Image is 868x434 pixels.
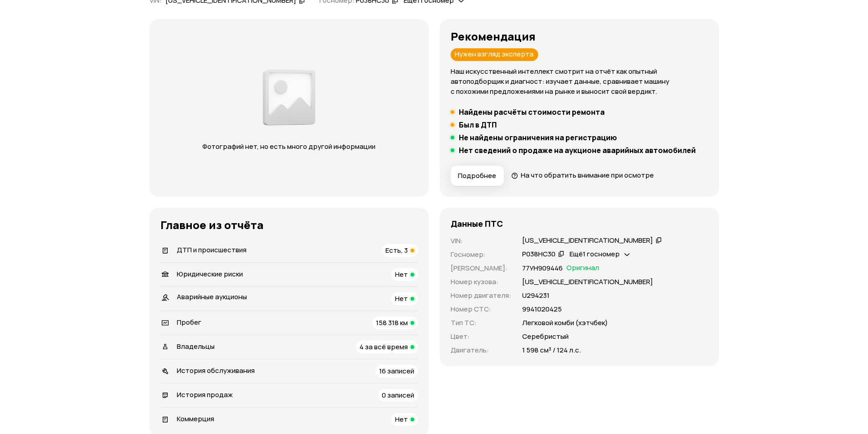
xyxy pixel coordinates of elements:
img: 2a3f492e8892fc00.png [260,64,318,131]
p: VIN : [451,236,511,246]
h3: Рекомендация [451,30,708,43]
span: История продаж [177,390,233,399]
p: U294231 [522,291,550,301]
h4: Данные ПТС [451,219,503,229]
h5: Был в ДТП [459,120,497,129]
p: Номер двигателя : [451,291,511,301]
p: Цвет : [451,332,511,342]
span: 4 за всё время [360,342,408,352]
span: Подробнее [458,171,496,180]
p: Госномер : [451,250,511,260]
p: Тип ТС : [451,318,511,328]
span: Есть, 3 [385,245,408,255]
p: 9941020425 [522,304,562,314]
p: Номер СТС : [451,304,511,314]
p: Серебристый [522,332,569,342]
span: Оригинал [566,263,599,273]
div: Р038НС30 [522,250,555,259]
p: Номер кузова : [451,277,511,287]
span: Аварийные аукционы [177,292,247,301]
span: История обслуживания [177,366,255,375]
span: На что обратить внимание при осмотре [521,170,654,180]
p: 1 598 см³ / 124 л.с. [522,345,581,355]
p: [PERSON_NAME] : [451,263,511,273]
span: Коммерция [177,414,214,424]
span: ДТП и происшествия [177,245,247,255]
span: Нет [395,294,408,303]
span: 158 318 км [376,318,408,327]
h5: Не найдены ограничения на регистрацию [459,133,617,142]
h5: Нет сведений о продаже на аукционе аварийных автомобилей [459,146,696,155]
h3: Главное из отчёта [160,219,418,231]
span: Пробег [177,317,201,327]
p: Легковой комби (хэтчбек) [522,318,608,328]
button: Подробнее [451,166,504,186]
span: 0 записей [382,390,414,400]
p: Фотографий нет, но есть много другой информации [194,142,385,152]
span: Юридические риски [177,269,243,279]
span: 16 записей [379,366,414,376]
p: 77УН909446 [522,263,563,273]
div: Нужен взгляд эксперта [451,48,538,61]
span: Ещё 1 госномер [570,249,620,259]
div: [US_VEHICLE_IDENTIFICATION_NUMBER] [522,236,653,245]
p: [US_VEHICLE_IDENTIFICATION_NUMBER] [522,277,653,287]
a: На что обратить внимание при осмотре [511,170,654,180]
p: Двигатель : [451,345,511,355]
span: Нет [395,270,408,279]
span: Нет [395,414,408,424]
span: Владельцы [177,342,215,351]
p: Наш искусственный интеллект смотрит на отчёт как опытный автоподборщик и диагност: изучает данные... [451,66,708,97]
h5: Найдены расчёты стоимости ремонта [459,107,605,117]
